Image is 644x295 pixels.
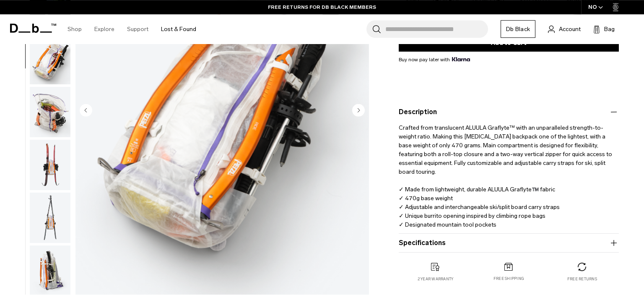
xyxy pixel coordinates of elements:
[501,20,535,38] a: Db Black
[30,193,70,243] img: Weigh_Lighter_Backpack_25L_9.png
[604,25,615,34] span: Bag
[593,24,615,34] button: Bag
[399,56,470,63] span: Buy now pay later with
[29,192,71,243] button: Weigh_Lighter_Backpack_25L_9.png
[548,24,581,34] a: Account
[30,87,70,137] img: Weigh_Lighter_Backpack_25L_7.png
[29,139,71,191] button: Weigh_Lighter_Backpack_25L_8.png
[452,57,470,61] img: {"height" => 20, "alt" => "Klarna"}
[493,276,524,282] p: Free shipping
[559,25,581,34] span: Account
[61,14,203,44] nav: Main Navigation
[68,14,82,44] a: Shop
[352,104,365,118] button: Next slide
[399,117,619,238] p: Crafted from translucent ALUULA Graflyte™ with an unparalleled strength-to-weight ratio. Making t...
[418,276,454,282] p: 2 year warranty
[399,238,619,248] button: Specifications
[29,34,71,85] button: Weigh_Lighter_Backpack_25L_6.png
[567,276,597,282] p: Free returns
[30,140,70,190] img: Weigh_Lighter_Backpack_25L_8.png
[399,107,619,117] button: Description
[94,14,114,44] a: Explore
[127,14,148,44] a: Support
[161,14,196,44] a: Lost & Found
[268,3,376,11] a: FREE RETURNS FOR DB BLACK MEMBERS
[80,104,92,118] button: Previous slide
[30,34,70,84] img: Weigh_Lighter_Backpack_25L_6.png
[29,86,71,138] button: Weigh_Lighter_Backpack_25L_7.png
